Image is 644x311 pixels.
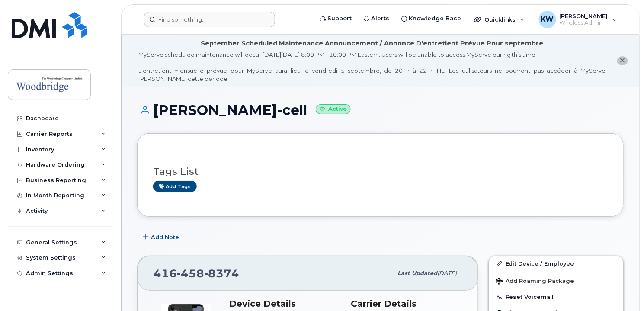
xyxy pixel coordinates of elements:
[151,233,179,241] span: Add Note
[489,272,623,289] button: Add Roaming Package
[397,270,437,276] span: Last updated
[153,166,608,177] h3: Tags List
[201,39,544,48] div: September Scheduled Maintenance Announcement / Annonce D'entretient Prévue Pour septembre
[177,267,204,280] span: 458
[137,103,624,118] h1: [PERSON_NAME]-cell
[153,181,197,192] a: Add tags
[489,289,623,305] button: Reset Voicemail
[229,298,341,309] h3: Device Details
[617,56,628,65] button: close notification
[437,270,457,276] span: [DATE]
[496,278,574,286] span: Add Roaming Package
[137,230,186,245] button: Add Note
[316,104,351,114] small: Active
[154,267,239,280] span: 416
[138,51,606,83] div: MyServe scheduled maintenance will occur [DATE][DATE] 8:00 PM - 10:00 PM Eastern. Users will be u...
[489,256,623,272] a: Edit Device / Employee
[351,298,463,309] h3: Carrier Details
[204,267,239,280] span: 8374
